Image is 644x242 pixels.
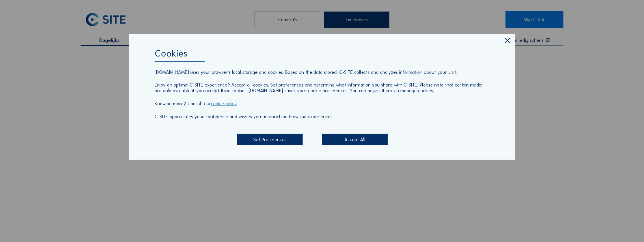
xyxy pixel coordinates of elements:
[155,82,490,93] p: Enjoy an optimal C-SITE experience? Accept all cookies. Set preferences and determine what inform...
[155,69,490,75] p: [DOMAIN_NAME] uses your browser's local storage and cookies. Based on the data stored, C-SITE col...
[237,134,302,145] div: Set Preferences
[211,101,237,106] a: cookie policy
[155,49,490,62] div: Cookies
[322,134,388,145] div: Accept All
[155,101,490,106] p: Knowing more? Consult our
[155,114,490,119] p: C-SITE appreciates your confidence and wishes you an enriching browsing experience!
